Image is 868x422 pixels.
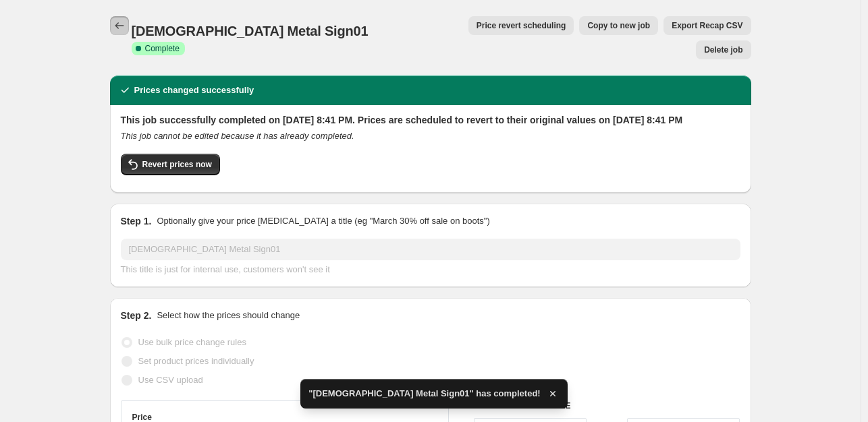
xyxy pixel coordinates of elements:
p: Select how the prices should change [157,309,300,322]
h2: Prices changed successfully [134,84,254,97]
button: Price revert scheduling [468,16,574,35]
button: Delete job [696,40,751,59]
span: Copy to new job [587,20,650,31]
button: Export Recap CSV [663,16,751,35]
span: Use bulk price change rules [138,337,246,347]
button: Copy to new job [579,16,658,35]
input: 30% off holiday sale [121,239,740,260]
p: Optionally give your price [MEDICAL_DATA] a title (eg "March 30% off sale on boots") [157,214,489,228]
span: [DEMOGRAPHIC_DATA] Metal Sign01 [132,24,369,38]
span: Revert prices now [142,159,212,170]
span: Delete job [704,44,742,55]
span: This title is just for internal use, customers won't see it [121,264,330,274]
span: Export Recap CSV [672,20,742,31]
h2: This job successfully completed on [DATE] 8:41 PM. Prices are scheduled to revert to their origin... [121,113,740,127]
span: Complete [145,43,180,54]
h2: Step 1. [121,214,152,228]
span: Set product prices individually [138,356,254,366]
button: Revert prices now [121,154,220,175]
i: This job cannot be edited because it has already completed. [121,131,354,141]
h6: STOREFRONT EXAMPLE [474,400,740,411]
span: "[DEMOGRAPHIC_DATA] Metal Sign01" has completed! [308,387,540,400]
button: Price change jobs [110,16,129,35]
h2: Step 2. [121,309,152,322]
span: Use CSV upload [138,375,203,385]
span: Price revert scheduling [477,20,566,31]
